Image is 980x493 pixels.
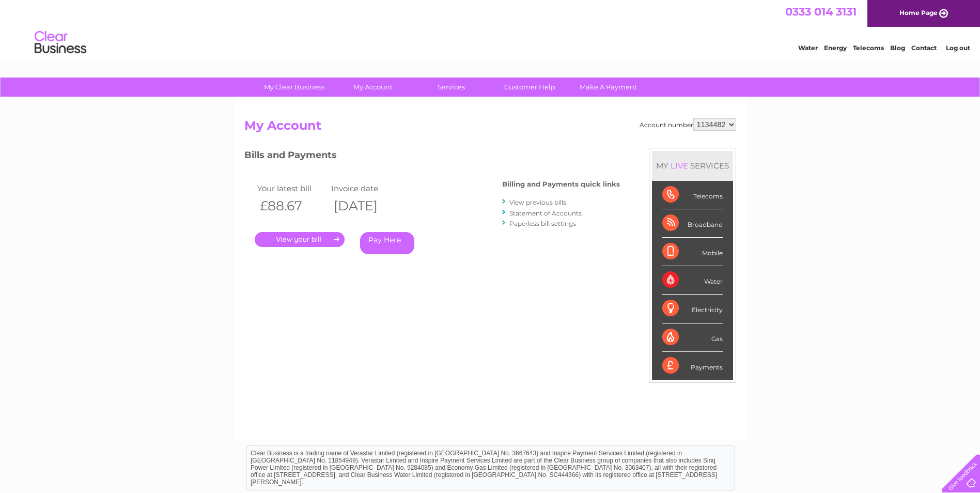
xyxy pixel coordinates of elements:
[662,209,723,238] div: Broadband
[662,352,723,380] div: Payments
[566,78,651,97] a: Make A Payment
[255,195,329,217] th: £88.67
[662,295,723,323] div: Electricity
[487,78,572,97] a: Customer Help
[509,198,566,206] a: View previous bills
[246,6,735,50] div: Clear Business is a trading name of Verastar Limited (registered in [GEOGRAPHIC_DATA] No. 3667643...
[662,266,723,295] div: Water
[34,27,87,58] img: logo.png
[640,118,736,131] div: Account number
[509,220,576,227] a: Paperless bill settings
[329,195,403,217] th: [DATE]
[255,232,345,247] a: .
[330,78,415,97] a: My Account
[662,323,723,352] div: Gas
[360,232,414,254] a: Pay Here
[668,161,690,171] div: LIVE
[502,180,620,188] h4: Billing and Payments quick links
[244,148,620,166] h3: Bills and Payments
[662,181,723,209] div: Telecoms
[911,44,937,52] a: Contact
[662,238,723,266] div: Mobile
[255,181,329,195] td: Your latest bill
[652,151,733,180] div: MY SERVICES
[785,5,857,18] a: 0333 014 3131
[946,44,970,52] a: Log out
[329,181,403,195] td: Invoice date
[824,44,847,52] a: Energy
[890,44,905,52] a: Blog
[244,118,736,138] h2: My Account
[798,44,818,52] a: Water
[252,78,337,97] a: My Clear Business
[409,78,494,97] a: Services
[853,44,884,52] a: Telecoms
[509,209,582,217] a: Statement of Accounts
